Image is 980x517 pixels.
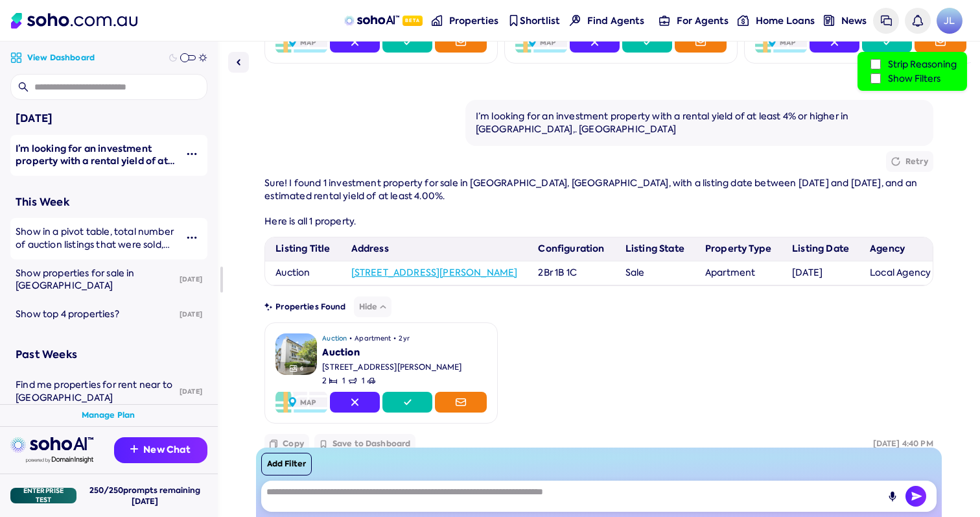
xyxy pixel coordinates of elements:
[399,333,409,344] span: 2yr
[528,237,614,261] th: Configuration
[873,439,933,450] div: [DATE] 4:40 PM
[342,376,356,387] span: 1
[349,377,356,385] img: Bathrooms
[677,14,729,27] span: For Agents
[265,261,340,285] td: Auction
[231,54,246,70] img: Sidebar toggle icon
[322,376,337,387] span: 2
[912,15,923,26] img: bell icon
[16,194,202,211] div: This Week
[264,296,933,318] div: Properties Found
[508,15,519,26] img: shortlist-nav icon
[261,453,312,475] button: Add Filter
[432,15,443,26] img: properties-nav icon
[659,15,670,26] img: for-agents-nav icon
[16,143,176,168] div: I’m looking for an investment property with a rental yield of at least 4% or higher in paddington
[322,333,347,344] span: Auction
[270,439,277,450] img: Copy icon
[615,237,695,261] th: Listing State
[10,259,174,300] a: Show properties for sale in [GEOGRAPHIC_DATA]
[187,232,197,243] img: More icon
[859,261,959,285] td: Local Agency Co.
[476,110,923,136] div: I’m looking for an investment property with a rental yield of at least 4% or higher in [GEOGRAPHI...
[515,32,567,53] img: Map
[264,177,917,227] span: Sure! I found 1 investment property for sale in [GEOGRAPHIC_DATA], [GEOGRAPHIC_DATA], with a list...
[10,52,95,64] a: View Dashboard
[520,14,560,27] span: Shortlist
[362,376,375,387] span: 1
[393,333,396,344] span: •
[891,157,900,166] img: Retry icon
[275,32,327,53] img: Map
[344,16,399,26] img: sohoAI logo
[782,261,859,285] td: [DATE]
[275,392,327,413] img: Map
[738,15,749,26] img: for-agents-nav icon
[114,437,207,463] button: New Chat
[82,485,207,507] div: 250 / 250 prompts remaining [DATE]
[868,57,957,71] label: Strip Reasoning
[290,365,297,372] img: Gallery Icon
[187,149,197,159] img: More icon
[10,300,174,329] a: Show top 4 properties?
[16,267,174,293] div: Show properties for sale in mornington peninsula
[16,226,176,301] span: Show in a pivot table, total number of auction listings that were sold, total withdrawn, total of...
[859,237,959,261] th: Agency
[905,8,931,34] a: Notifications
[755,32,807,53] img: Map
[870,59,881,69] input: Strip Reasoning
[695,261,782,285] td: Apartment
[174,265,207,294] div: [DATE]
[322,346,487,359] div: Auction
[841,14,867,27] span: News
[329,377,337,385] img: Bedrooms
[300,365,303,372] span: 6
[905,486,926,507] button: Send
[10,488,76,503] div: Enterprise Test
[870,73,881,84] input: Show Filters
[174,300,207,329] div: [DATE]
[174,378,207,406] div: [DATE]
[11,13,137,29] img: Soho Logo
[937,8,962,34] a: Avatar of Jonathan Lui
[275,333,317,375] img: Property
[937,8,962,34] span: JL
[402,16,423,26] span: Beta
[26,457,93,463] img: Data provided by Domain Insight
[264,434,309,455] button: Copy
[615,261,695,285] td: Sale
[528,261,614,285] td: 2Br 1B 1C
[265,237,340,261] th: Listing Title
[10,371,174,412] a: Find me properties for rent near to [GEOGRAPHIC_DATA]
[587,14,644,27] span: Find Agents
[449,14,498,27] span: Properties
[16,267,135,292] span: Show properties for sale in [GEOGRAPHIC_DATA]
[16,142,174,193] span: I’m looking for an investment property with a rental yield of at least 4% or higher in [GEOGRAPHI...
[881,15,892,26] img: messages icon
[367,377,375,385] img: Carspots
[341,237,528,261] th: Address
[130,445,138,453] img: Recommendation icon
[824,15,835,26] img: news-nav icon
[314,434,415,455] button: Save to Dashboard
[16,110,202,127] div: [DATE]
[782,237,859,261] th: Listing Date
[886,151,933,172] button: Retry
[873,8,899,34] a: Messages
[16,379,174,404] div: Find me properties for rent near to Melbourne University
[349,333,352,344] span: •
[570,15,581,26] img: Find agents icon
[10,218,176,259] a: Show in a pivot table, total number of auction listings that were sold, total withdrawn, total of...
[16,308,119,320] span: Show top 4 properties?
[882,486,903,507] button: Record Audio
[695,237,782,261] th: Property Type
[756,14,815,27] span: Home Loans
[16,226,176,251] div: Show in a pivot table, total number of auction listings that were sold, total withdrawn, total of...
[868,71,957,86] label: Show Filters
[322,362,487,373] div: [STREET_ADDRESS][PERSON_NAME]
[10,437,93,453] img: sohoai logo
[16,346,202,363] div: Past Weeks
[264,322,498,423] a: PropertyGallery Icon6Auction•Apartment•2yrAuction[STREET_ADDRESS][PERSON_NAME]2Bedrooms1Bathrooms...
[82,410,135,421] a: Manage Plan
